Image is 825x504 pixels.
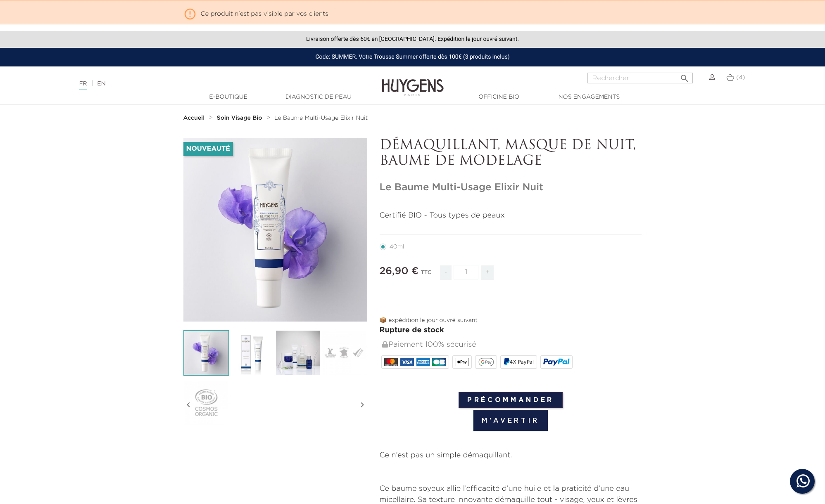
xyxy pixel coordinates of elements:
[380,182,642,194] h1: Le Baume Multi-Usage Elixir Nuit
[677,70,692,81] button: 
[736,75,745,80] span: (4)
[183,142,233,156] li: Nouveauté
[478,358,494,366] img: google_pay
[432,358,446,366] img: CB_NATIONALE
[400,358,414,366] img: VISA
[357,384,367,426] i: 
[380,266,419,276] span: 26,90 €
[183,5,197,19] i: 
[381,336,642,354] div: Paiement 100% sécurisé
[380,327,444,334] span: Rupture de stock
[548,93,630,102] a: Nos engagements
[454,265,478,279] input: Quantité
[416,358,430,366] img: AMEX
[187,93,270,102] a: E-Boutique
[587,73,693,83] input: Rechercher
[380,450,642,461] p: Ce n’est pas un simple démaquillant.
[380,316,642,325] p: 📦 expédition le jour ouvré suivant
[183,115,207,121] a: Accueil
[459,392,563,408] input: Précommander
[481,265,494,280] span: +
[473,410,548,431] input: M'avertir
[217,115,264,121] a: Soin Visage Bio
[380,244,414,250] label: 40ml
[217,115,262,121] strong: Soin Visage Bio
[183,5,642,19] p: Ce produit n'est pas visible par vos clients.
[274,115,368,121] span: Le Baume Multi-Usage Elixir Nuit
[382,66,444,97] img: Huygens
[421,264,431,286] div: TTC
[680,71,689,81] i: 
[382,341,388,348] img: Paiement 100% sécurisé
[456,358,468,366] img: apple_pay
[79,81,87,90] a: FR
[183,115,205,121] strong: Accueil
[380,138,642,170] p: DÉMAQUILLANT, MASQUE DE NUIT, BAUME DE MODELAGE
[183,384,193,426] i: 
[440,265,452,280] span: -
[726,74,745,81] a: (4)
[97,81,105,87] a: EN
[510,359,534,365] span: 4X PayPal
[277,93,360,102] a: Diagnostic de peau
[384,358,398,366] img: MASTERCARD
[380,210,642,221] p: Certifié BIO - Tous types de peaux
[458,93,540,102] a: Officine Bio
[274,115,368,121] a: Le Baume Multi-Usage Elixir Nuit
[75,79,338,89] div: |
